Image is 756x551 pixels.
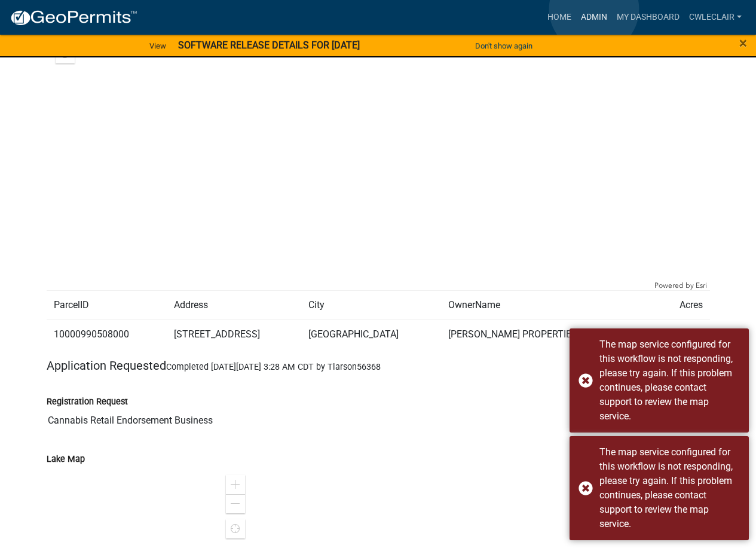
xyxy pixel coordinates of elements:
[166,362,381,372] span: Completed [DATE][DATE] 3:28 AM CDT by Tlarson56368
[599,337,740,424] div: The map service configured for this workflow is not responding, please try again. If this problem...
[470,36,537,56] button: Don't show again
[167,290,301,319] td: Address
[543,6,576,29] a: Home
[739,36,747,50] button: Close
[47,319,167,349] td: 10000990508000
[659,319,710,349] td: 0.000
[145,36,171,56] a: View
[47,358,710,373] h5: Application Requested
[684,6,746,29] a: cwleclair
[659,290,710,319] td: Acres
[576,6,612,29] a: Admin
[612,6,684,29] a: My Dashboard
[178,39,360,51] strong: SOFTWARE RELEASE DETAILS FOR [DATE]
[47,398,128,406] label: Registration Request
[696,281,707,290] a: Esri
[47,455,85,464] label: Lake Map
[226,475,245,494] div: Zoom in
[226,519,245,538] div: Find my location
[47,290,167,319] td: ParcelID
[441,290,658,319] td: OwnerName
[301,290,442,319] td: City
[739,35,747,51] span: ×
[167,319,301,349] td: [STREET_ADDRESS]
[301,319,442,349] td: [GEOGRAPHIC_DATA]
[599,445,740,531] div: The map service configured for this workflow is not responding, please try again. If this problem...
[651,281,710,290] div: Powered by
[226,494,245,513] div: Zoom out
[441,319,658,349] td: [PERSON_NAME] PROPERTIES LLC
